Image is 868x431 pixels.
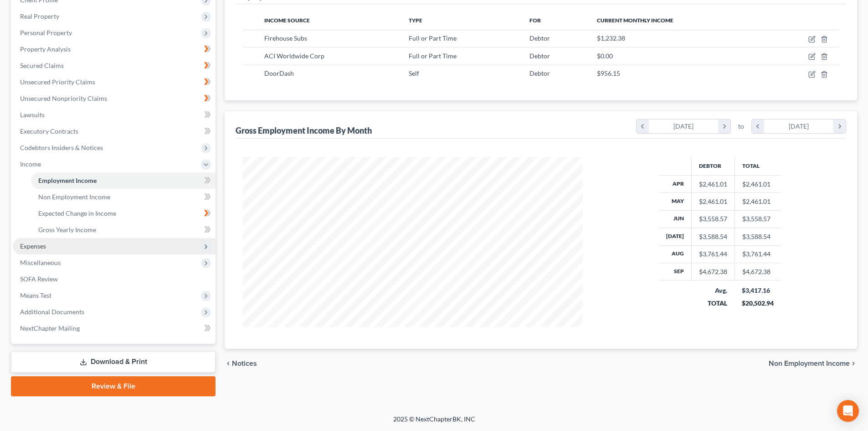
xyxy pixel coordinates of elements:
i: chevron_left [225,360,232,367]
button: Non Employment Income chevron_right [769,360,857,367]
th: Total [734,157,781,175]
span: Means Test [20,291,51,299]
i: chevron_right [833,119,846,133]
a: Property Analysis [13,41,216,57]
div: Gross Employment Income By Month [236,125,372,136]
td: $3,558.57 [734,210,781,228]
td: $4,672.38 [734,263,781,280]
div: Avg. [699,286,727,295]
span: Firehouse Subs [264,34,307,42]
th: [DATE] [659,228,692,245]
span: Miscellaneous [20,259,61,266]
span: Full or Part Time [409,34,457,42]
span: Expected Change in Income [38,209,116,217]
div: $3,417.16 [742,286,774,295]
span: Executory Contracts [20,127,78,135]
td: $3,588.54 [734,228,781,245]
span: Self [409,69,419,77]
span: Non Employment Income [38,193,110,201]
span: Additional Documents [20,308,84,316]
span: Debtor [529,52,550,60]
span: Non Employment Income [769,360,850,367]
span: Type [409,17,422,24]
span: $956.15 [597,69,620,77]
span: to [738,122,744,131]
span: ACI Worldwide Corp [264,52,324,60]
a: Expected Change in Income [31,205,216,222]
div: $20,502.94 [742,299,774,308]
a: Non Employment Income [31,189,216,205]
a: Employment Income [31,172,216,189]
span: Full or Part Time [409,52,457,60]
a: NextChapter Mailing [13,320,216,337]
span: Unsecured Nonpriority Claims [20,94,107,102]
span: Current Monthly Income [597,17,673,24]
i: chevron_right [850,360,857,367]
span: Debtor [529,34,550,42]
td: $2,461.01 [734,193,781,210]
a: Lawsuits [13,107,216,123]
th: Aug [659,245,692,263]
span: SOFA Review [20,275,58,283]
div: $2,461.01 [699,180,727,189]
div: $2,461.01 [699,197,727,206]
span: Expenses [20,242,46,250]
div: [DATE] [649,119,719,133]
i: chevron_left [752,119,764,133]
a: Executory Contracts [13,123,216,140]
button: chevron_left Notices [225,360,257,367]
a: Gross Yearly Income [31,222,216,238]
td: $3,761.44 [734,245,781,263]
th: Jun [659,210,692,228]
span: Income [20,160,41,168]
div: $3,761.44 [699,249,727,259]
span: $1,232.38 [597,34,625,42]
div: 2025 © NextChapterBK, INC [175,415,694,431]
th: Apr [659,175,692,192]
td: $2,461.01 [734,175,781,192]
span: Secured Claims [20,62,64,69]
a: Unsecured Priority Claims [13,74,216,90]
th: Debtor [691,157,734,175]
a: Download & Print [11,351,216,373]
span: Real Property [20,12,59,20]
div: $3,588.54 [699,232,727,241]
div: [DATE] [764,119,834,133]
span: Personal Property [20,29,72,36]
span: For [529,17,541,24]
a: Unsecured Nonpriority Claims [13,90,216,107]
a: SOFA Review [13,271,216,287]
span: Property Analysis [20,45,71,53]
span: Codebtors Insiders & Notices [20,144,103,151]
span: Notices [232,360,257,367]
div: TOTAL [699,299,727,308]
span: $0.00 [597,52,613,60]
th: May [659,193,692,210]
span: Lawsuits [20,111,45,119]
a: Review & File [11,376,216,396]
i: chevron_right [718,119,730,133]
div: Open Intercom Messenger [837,400,859,422]
div: $3,558.57 [699,214,727,223]
span: Debtor [529,69,550,77]
th: Sep [659,263,692,280]
span: DoorDash [264,69,294,77]
i: chevron_left [637,119,649,133]
span: Unsecured Priority Claims [20,78,95,86]
span: Gross Yearly Income [38,226,96,234]
span: NextChapter Mailing [20,324,80,332]
span: Income Source [264,17,310,24]
a: Secured Claims [13,57,216,74]
span: Employment Income [38,177,97,184]
div: $4,672.38 [699,267,727,276]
